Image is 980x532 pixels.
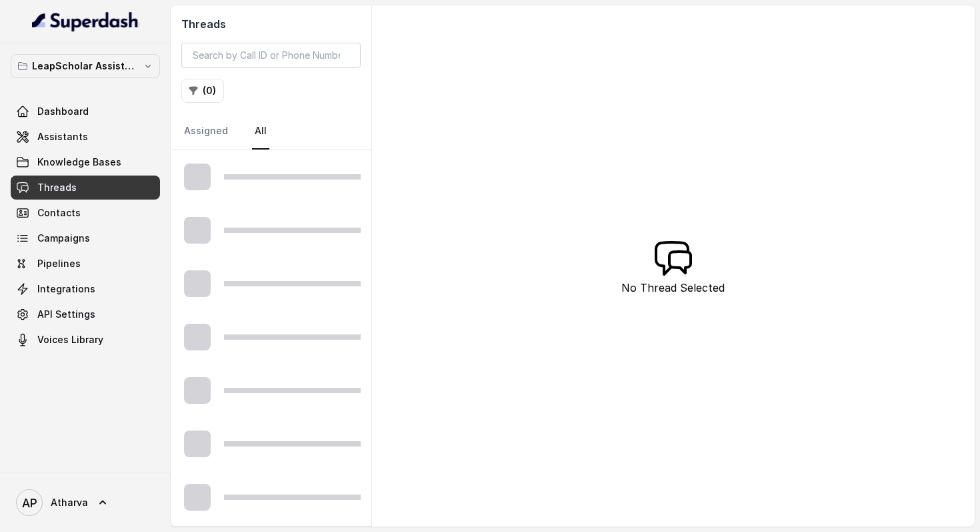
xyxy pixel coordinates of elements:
span: Assistants [37,130,88,144]
img: light.svg [32,11,139,32]
a: Contacts [11,201,160,225]
span: Voices Library [37,333,103,346]
a: Integrations [11,277,160,301]
span: Threads [37,181,77,194]
button: (0) [181,79,224,103]
a: Pipelines [11,252,160,276]
button: LeapScholar Assistant [11,54,160,78]
a: API Settings [11,302,160,326]
span: API Settings [37,308,95,321]
a: Assistants [11,125,160,149]
span: Pipelines [37,257,81,270]
span: Atharva [51,496,88,509]
nav: Tabs [181,113,361,150]
a: Knowledge Bases [11,150,160,174]
a: Atharva [11,484,160,521]
input: Search by Call ID or Phone Number [181,43,361,68]
a: Dashboard [11,99,160,123]
a: Assigned [181,113,231,150]
h2: Threads [181,16,361,32]
span: Integrations [37,282,95,296]
text: AP [22,496,37,510]
span: Contacts [37,206,81,220]
p: No Thread Selected [621,280,725,296]
a: Voices Library [11,328,160,352]
p: LeapScholar Assistant [32,58,139,74]
a: Threads [11,176,160,200]
a: All [252,113,269,150]
span: Dashboard [37,105,89,118]
a: Campaigns [11,226,160,250]
span: Campaigns [37,232,90,245]
span: Knowledge Bases [37,156,121,169]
